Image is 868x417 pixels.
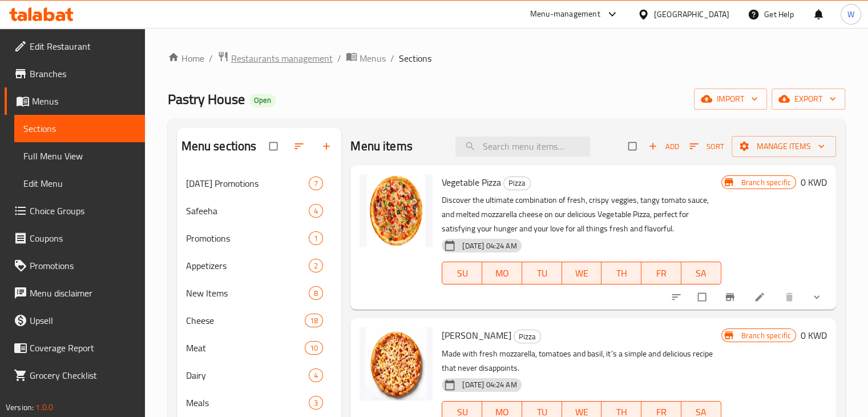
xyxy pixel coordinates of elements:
[337,51,341,65] li: /
[737,177,796,188] span: Branch specific
[717,284,745,310] button: Branch-specific-item
[754,291,768,303] a: Edit menu item
[309,286,323,300] div: items
[360,51,386,65] span: Menus
[14,142,145,170] a: Full Menu View
[562,262,602,284] button: WE
[621,135,645,157] span: Select section
[305,315,322,326] span: 18
[305,343,322,354] span: 10
[309,368,323,382] div: items
[5,252,145,279] a: Promotions
[186,259,309,272] span: Appetizers
[399,51,431,65] span: Sections
[350,138,413,155] h2: Menu items
[14,115,145,142] a: Sections
[801,327,827,343] h6: 0 KWD
[447,265,478,282] span: SU
[442,327,511,344] span: [PERSON_NAME]
[664,284,691,310] button: sort-choices
[168,86,245,112] span: Pastry House
[14,170,145,197] a: Edit Menu
[209,51,213,65] li: /
[309,233,322,244] span: 1
[737,330,796,341] span: Branch specific
[177,279,342,307] div: New Items8
[309,204,323,218] div: items
[527,265,558,282] span: TU
[442,262,482,284] button: SU
[231,51,333,65] span: Restaurants management
[346,51,386,66] a: Menus
[186,177,309,190] span: [DATE] Promotions
[177,307,342,334] div: Cheese18
[442,174,501,191] span: Vegetable Pizza
[694,89,767,110] button: import
[186,341,305,355] span: Meat
[847,8,854,21] span: W
[5,362,145,389] a: Grocery Checklist
[504,177,530,190] span: Pizza
[645,138,682,155] span: Add item
[23,177,136,190] span: Edit Menu
[309,288,322,299] span: 8
[5,334,145,362] a: Coverage Report
[186,204,309,218] span: Safeeha
[681,262,721,284] button: SA
[309,259,323,272] div: items
[458,379,521,390] span: [DATE] 04:24 AM
[689,140,724,153] span: Sort
[646,265,677,282] span: FR
[601,262,641,284] button: TH
[177,224,342,252] div: Promotions1
[442,193,721,236] p: Discover the ultimate combination of fresh, crispy veggies, tangy tomato sauce, and melted mozzar...
[186,314,305,327] span: Cheese
[305,314,323,327] div: items
[177,334,342,362] div: Meat10
[482,262,522,284] button: MO
[23,122,136,135] span: Sections
[168,51,845,66] nav: breadcrumb
[487,265,518,282] span: MO
[777,284,804,310] button: delete
[360,327,433,400] img: Margherita Pizza
[5,279,145,307] a: Menu disclaimer
[360,174,433,247] img: Vegetable Pizza
[186,396,309,410] div: Meals
[309,398,322,408] span: 3
[217,51,333,66] a: Restaurants management
[177,362,342,389] div: Dairy4
[567,265,597,282] span: WE
[177,389,342,416] div: Meals3
[309,260,322,271] span: 2
[442,347,721,375] p: Made with fresh mozzarella, tomatoes and basil, it's a simple and delicious recipe that never dis...
[30,368,136,382] span: Grocery Checklist
[458,240,521,251] span: [DATE] 04:24 AM
[703,92,758,106] span: import
[606,265,637,282] span: TH
[514,330,541,343] div: Pizza
[35,400,53,415] span: 1.0.0
[654,8,729,21] div: [GEOGRAPHIC_DATA]
[5,87,145,115] a: Menus
[514,330,540,343] span: Pizza
[30,204,136,218] span: Choice Groups
[181,138,257,155] h2: Menu sections
[686,265,717,282] span: SA
[5,224,145,252] a: Coupons
[186,368,309,382] span: Dairy
[811,291,822,303] svg: Show Choices
[682,138,732,155] span: Sort items
[30,39,136,53] span: Edit Restaurant
[186,231,309,245] span: Promotions
[309,396,323,410] div: items
[691,286,715,308] span: Select to update
[177,252,342,279] div: Appetizers2
[30,231,136,245] span: Coupons
[5,307,145,334] a: Upsell
[186,286,309,300] div: New Items
[503,177,531,190] div: Pizza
